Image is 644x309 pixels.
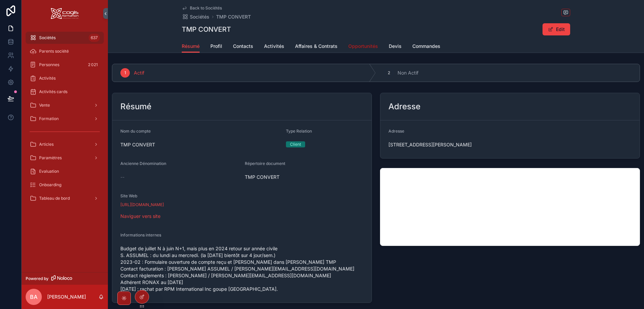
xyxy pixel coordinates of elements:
[26,72,104,84] a: Activités
[182,13,209,20] a: Sociétés
[39,142,54,147] span: Articles
[39,155,62,161] span: Paramètres
[89,34,100,42] div: 637
[26,152,104,164] a: Paramètres
[26,32,104,44] a: Sociétés637
[398,69,418,76] span: Non Actif
[86,61,100,69] div: 2 021
[216,13,251,20] a: TMP CONVERT
[348,40,378,54] a: Opportunités
[30,293,37,301] span: BA
[290,141,301,147] div: Client
[26,59,104,71] a: Personnes2 021
[39,116,59,121] span: Formation
[190,13,209,20] span: Sociétés
[388,101,420,112] h2: Adresse
[182,40,200,53] a: Résumé
[245,174,364,180] span: TMP CONVERT
[26,165,104,177] a: Evaluation
[26,179,104,191] a: Onboarding
[120,202,164,207] a: [URL][DOMAIN_NAME]
[26,99,104,111] a: Vente
[233,40,253,54] a: Contacts
[26,45,104,57] a: Parents société
[39,182,61,188] span: Onboarding
[389,40,402,54] a: Devis
[120,232,161,237] span: Informations internes
[295,43,338,50] span: Affaires & Contrats
[388,70,390,76] span: 2
[286,129,312,134] span: Type Relation
[190,5,222,11] span: Back to Sociétés
[39,89,67,94] span: Activités cards
[389,43,402,50] span: Devis
[120,245,363,292] span: Budget de juillet N à juin N+1, mais plus en 2024 retour sur année civile S. ASSUMEL : du lundi a...
[120,161,166,166] span: Ancienne Dénomination
[388,141,632,148] span: [STREET_ADDRESS][PERSON_NAME]
[295,40,338,54] a: Affaires & Contrats
[39,76,56,81] span: Activités
[39,49,69,54] span: Parents société
[39,103,50,108] span: Vente
[51,8,79,19] img: App logo
[39,169,59,174] span: Evaluation
[47,293,86,300] p: [PERSON_NAME]
[124,70,126,76] span: 1
[264,40,284,54] a: Activités
[120,174,124,180] span: --
[39,196,70,201] span: Tableau de bord
[233,43,253,50] span: Contacts
[26,113,104,125] a: Formation
[348,43,378,50] span: Opportunités
[26,276,49,281] span: Powered by
[22,272,108,285] a: Powered by
[210,43,222,50] span: Profil
[120,213,160,219] a: Naviguer vers site
[26,138,104,150] a: Articles
[26,192,104,204] a: Tableau de bord
[120,141,281,148] span: TMP CONVERT
[39,35,56,40] span: Sociétés
[120,193,137,198] span: Site Web
[388,129,404,134] span: Adresse
[543,23,570,35] button: Edit
[26,86,104,98] a: Activités cards
[39,62,59,67] span: Personnes
[245,161,285,166] span: Répertoire document
[182,43,200,50] span: Résumé
[412,43,440,50] span: Commandes
[264,43,284,50] span: Activités
[120,129,151,134] span: Nom du compte
[182,5,222,11] a: Back to Sociétés
[134,69,144,76] span: Actif
[210,40,222,54] a: Profil
[22,27,108,213] div: scrollable content
[412,40,440,54] a: Commandes
[120,101,151,112] h2: Résumé
[182,25,231,34] h1: TMP CONVERT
